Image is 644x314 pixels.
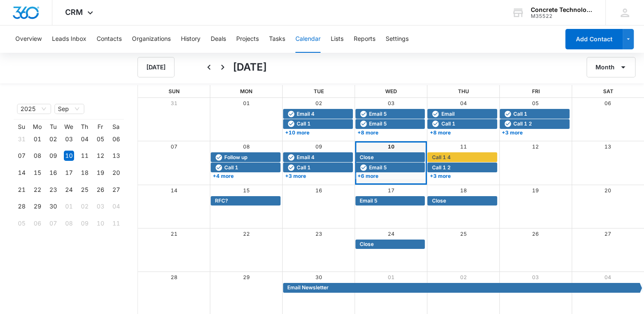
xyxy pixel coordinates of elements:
[369,120,387,128] span: Email 5
[95,134,106,144] div: 05
[240,88,252,94] span: Mon
[171,274,177,280] a: 28
[213,154,278,161] div: Follow up
[297,120,311,128] span: Call 1
[360,154,374,161] span: Close
[48,201,58,211] div: 30
[61,164,77,181] td: 2025-09-17
[171,143,177,150] a: 07
[358,197,423,205] div: Email 5
[45,131,61,148] td: 2025-09-02
[369,110,387,118] span: Email 5
[315,100,322,106] a: 02
[29,123,45,131] th: Mo
[315,187,322,194] a: 16
[48,218,58,228] div: 07
[355,129,425,136] a: +8 more
[32,134,43,144] div: 01
[388,231,395,237] a: 24
[61,123,77,131] th: We
[388,100,395,106] a: 03
[604,231,611,237] a: 27
[108,215,124,232] td: 2025-10-11
[61,148,77,165] td: 2025-09-10
[14,215,29,232] td: 2025-10-05
[432,154,450,161] span: Call 1 4
[80,151,90,161] div: 11
[315,231,322,237] a: 23
[297,154,315,161] span: Email 4
[360,240,374,248] span: Close
[429,110,495,118] div: Email
[358,164,423,171] div: Email 5
[427,173,497,179] a: +3 more
[216,60,229,74] button: Next
[460,187,467,194] a: 18
[111,168,121,178] div: 20
[587,57,635,77] button: Month
[604,274,611,280] a: 04
[331,26,343,53] button: Lists
[14,164,29,181] td: 2025-09-14
[531,13,593,19] div: account id
[95,218,106,228] div: 10
[283,129,353,136] a: +10 more
[532,231,539,237] a: 26
[80,185,90,195] div: 25
[111,151,121,161] div: 13
[77,181,92,198] td: 2025-09-25
[80,218,90,228] div: 09
[243,143,250,150] a: 08
[77,215,92,232] td: 2025-10-09
[388,274,395,280] a: 01
[137,57,175,77] button: [DATE]
[441,120,455,128] span: Call 1
[295,26,321,53] button: Calendar
[92,131,108,148] td: 2025-09-05
[532,187,539,194] a: 19
[29,148,45,165] td: 2025-09-08
[64,185,74,195] div: 24
[441,110,454,118] span: Email
[17,168,27,178] div: 14
[243,187,250,194] a: 15
[92,123,108,131] th: Fr
[355,173,425,179] a: +6 more
[17,218,27,228] div: 05
[80,134,90,144] div: 04
[429,164,495,171] div: Call 1 2
[64,201,74,211] div: 01
[64,168,74,178] div: 17
[95,201,106,211] div: 03
[92,148,108,165] td: 2025-09-12
[61,198,77,215] td: 2025-10-01
[243,100,250,106] a: 01
[285,164,351,171] div: Call 1
[45,123,61,131] th: Tu
[460,100,467,106] a: 04
[388,143,395,150] a: 10
[45,181,61,198] td: 2025-09-23
[14,123,29,131] th: Su
[358,110,423,118] div: Email 5
[111,134,121,144] div: 06
[314,88,324,94] span: Tue
[29,215,45,232] td: 2025-10-06
[236,26,259,53] button: Projects
[17,185,27,195] div: 21
[358,240,423,248] div: Close
[513,110,527,118] span: Call 1
[108,181,124,198] td: 2025-09-27
[108,131,124,148] td: 2025-09-06
[429,197,495,205] div: Close
[14,131,29,148] td: 2025-08-31
[211,173,280,179] a: +4 more
[532,143,539,150] a: 12
[233,60,267,75] h1: [DATE]
[108,123,124,131] th: Sa
[92,215,108,232] td: 2025-10-10
[29,198,45,215] td: 2025-09-29
[181,26,200,53] button: History
[48,168,58,178] div: 16
[269,26,285,53] button: Tasks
